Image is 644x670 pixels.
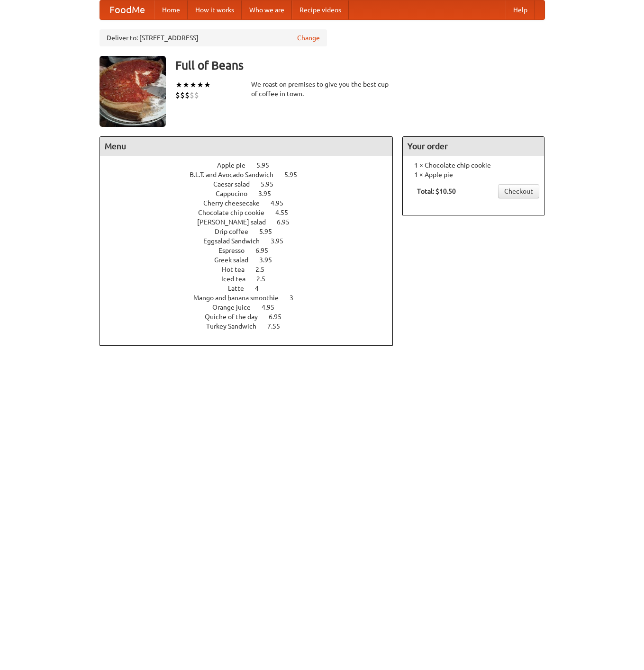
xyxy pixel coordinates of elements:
[190,80,197,90] li: ★
[185,90,190,100] li: $
[100,56,166,127] img: angular.jpg
[203,237,269,245] span: Eggsalad Sandwich
[258,190,281,197] span: 3.95
[154,0,188,19] a: Home
[228,285,276,292] a: Latte 4
[197,218,307,226] a: [PERSON_NAME] salad 6.95
[255,247,278,254] span: 6.95
[100,0,154,19] a: FoodMe
[403,137,544,156] h4: Your order
[498,184,539,198] a: Checkout
[217,161,255,169] span: Apple pie
[297,33,320,43] a: Change
[256,275,275,283] span: 2.5
[256,161,279,169] span: 5.95
[267,322,290,330] span: 7.55
[206,322,298,330] a: Turkey Sandwich 7.55
[175,56,545,75] h3: Full of Beans
[182,80,190,90] li: ★
[277,218,299,226] span: 6.95
[100,29,327,46] div: Deliver to: [STREET_ADDRESS]
[197,80,204,90] li: ★
[212,304,292,311] a: Orange juice 4.95
[198,209,274,216] span: Chocolate chip cookie
[198,209,306,216] a: Chocolate chip cookie 4.55
[180,90,185,100] li: $
[275,209,298,216] span: 4.55
[255,266,274,273] span: 2.5
[506,0,535,19] a: Help
[175,80,182,90] li: ★
[261,180,283,188] span: 5.95
[222,266,282,273] a: Hot tea 2.5
[259,228,281,235] span: 5.95
[417,188,456,195] b: Total: $10.50
[205,313,267,321] span: Quiche of the day
[255,285,268,292] span: 4
[194,90,199,100] li: $
[203,199,269,207] span: Cherry cheesecake
[218,247,286,254] a: Espresso 6.95
[206,322,266,330] span: Turkey Sandwich
[190,90,194,100] li: $
[284,171,307,179] span: 5.95
[242,0,292,19] a: Who we are
[221,275,255,283] span: Iced tea
[269,313,291,321] span: 6.95
[193,294,288,302] span: Mango and banana smoothie
[271,237,293,245] span: 3.95
[259,256,281,264] span: 3.95
[190,171,283,179] span: B.L.T. and Avocado Sandwich
[212,304,260,311] span: Orange juice
[228,285,254,292] span: Latte
[215,228,290,235] a: Drip coffee 5.95
[262,304,284,311] span: 4.95
[221,275,283,283] a: Iced tea 2.5
[204,80,211,90] li: ★
[213,180,259,188] span: Caesar salad
[213,180,291,188] a: Caesar salad 5.95
[203,237,301,245] a: Eggsalad Sandwich 3.95
[408,170,539,179] li: 1 × Apple pie
[214,256,290,264] a: Greek salad 3.95
[290,294,303,302] span: 3
[216,190,289,197] a: Cappucino 3.95
[216,190,257,197] span: Cappucino
[100,137,393,156] h4: Menu
[203,199,301,207] a: Cherry cheesecake 4.95
[222,266,254,273] span: Hot tea
[408,161,539,170] li: 1 × Chocolate chip cookie
[251,80,393,98] div: We roast on premises to give you the best cup of coffee in town.
[175,90,180,100] li: $
[218,247,254,254] span: Espresso
[214,256,258,264] span: Greek salad
[292,0,349,19] a: Recipe videos
[217,161,287,169] a: Apple pie 5.95
[197,218,275,226] span: [PERSON_NAME] salad
[193,294,311,302] a: Mango and banana smoothie 3
[188,0,242,19] a: How it works
[271,199,293,207] span: 4.95
[215,228,258,235] span: Drip coffee
[205,313,299,321] a: Quiche of the day 6.95
[190,171,315,179] a: B.L.T. and Avocado Sandwich 5.95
